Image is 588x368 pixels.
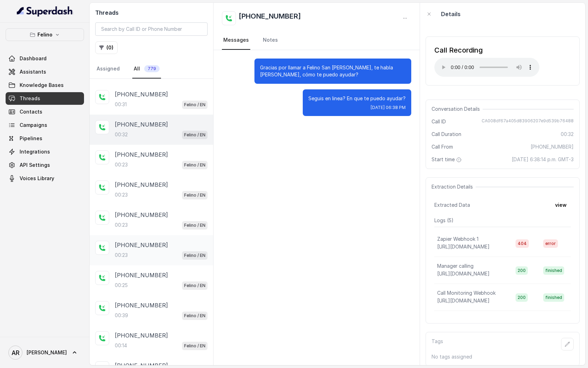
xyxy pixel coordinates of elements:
span: Contacts [20,108,42,115]
input: Search by Call ID or Phone Number [95,22,208,36]
a: Knowledge Bases [6,79,84,91]
p: Felino / EN [184,131,205,138]
a: Assistants [6,66,84,78]
p: 00:25 [115,282,128,289]
p: Felino [37,30,52,39]
h2: Threads [95,8,208,17]
p: Felino / EN [184,222,205,229]
p: Felino / EN [184,252,205,259]
p: Felino / EN [184,101,205,108]
span: error [543,239,558,248]
span: Call From [432,143,453,150]
span: Threads [20,95,40,102]
p: Felino / EN [184,342,205,349]
a: All779 [132,60,161,79]
p: Call Monitoring Webhook [437,289,496,297]
p: [PHONE_NUMBER] [115,271,168,279]
a: Pipelines [6,132,84,145]
span: [URL][DOMAIN_NAME] [437,298,490,304]
p: [PHONE_NUMBER] [115,90,168,98]
p: No tags assigned [432,353,574,360]
text: AR [12,349,20,356]
span: Assistants [20,68,46,75]
a: Voices Library [6,172,84,185]
span: Voices Library [20,175,54,182]
p: [PHONE_NUMBER] [115,331,168,340]
span: API Settings [20,162,50,169]
a: Assigned [95,60,121,79]
span: 404 [516,239,529,248]
p: Felino / EN [184,312,205,319]
p: [PHONE_NUMBER] [115,150,168,159]
p: Felino / EN [184,162,205,169]
a: Dashboard [6,52,84,65]
p: Felino / EN [184,282,205,289]
p: [PHONE_NUMBER] [115,120,168,129]
span: 200 [516,266,528,275]
p: 00:39 [115,312,128,319]
p: Details [441,10,461,18]
nav: Tabs [222,31,411,50]
p: Tags [432,338,443,350]
p: 00:23 [115,191,128,198]
audio: Your browser does not support the audio element. [434,58,539,77]
p: 00:23 [115,252,128,259]
p: Zapier Webhook 1 [437,236,478,243]
span: Campaigns [20,122,47,129]
span: Start time [432,156,463,163]
span: Extracted Data [434,202,470,209]
p: [PHONE_NUMBER] [115,241,168,249]
span: [URL][DOMAIN_NAME] [437,271,490,277]
span: Knowledge Bases [20,82,64,89]
span: Call ID [432,118,446,125]
p: Manager calling [437,263,474,270]
p: [PHONE_NUMBER] [115,180,168,189]
span: 200 [516,293,528,302]
a: Campaigns [6,119,84,131]
p: Felino / EN [184,192,205,199]
button: view [551,199,571,211]
span: Extraction Details [432,183,476,190]
span: CA008df67a405d83906207e9d539b76488 [482,118,574,125]
span: Dashboard [20,55,47,62]
span: Conversation Details [432,105,483,113]
span: 779 [144,65,160,72]
p: [PHONE_NUMBER] [115,301,168,309]
a: Contacts [6,105,84,118]
p: 00:32 [115,131,128,138]
nav: Tabs [95,60,208,79]
a: [PERSON_NAME] [6,343,84,362]
h2: [PHONE_NUMBER] [239,11,301,25]
a: Integrations [6,145,84,158]
span: Call Duration [432,131,461,138]
p: 00:31 [115,101,127,108]
span: [URL][DOMAIN_NAME] [437,244,490,250]
p: felino [437,316,450,323]
span: [DATE] 06:38 PM [371,105,406,110]
a: Threads [6,92,84,105]
a: Notes [261,31,279,50]
span: Integrations [20,148,50,155]
p: 00:23 [115,222,128,229]
a: API Settings [6,159,84,171]
img: light.svg [17,6,73,17]
span: finished [543,266,564,275]
span: 00:32 [561,131,574,138]
p: 00:23 [115,161,128,168]
span: [PHONE_NUMBER] [531,143,574,150]
p: Gracias por llamar a Felino San [PERSON_NAME], te habla [PERSON_NAME], cómo te puedo ayudar? [260,64,406,78]
p: Logs ( 5 ) [434,217,571,224]
span: finished [543,293,564,302]
p: 00:14 [115,342,127,349]
span: Pipelines [20,135,42,142]
button: (0) [95,41,118,54]
span: [PERSON_NAME] [27,349,67,356]
p: Seguis en linea? En que te puedo ayudar? [308,95,406,102]
a: Messages [222,31,250,50]
p: [PHONE_NUMBER] [115,211,168,219]
div: Call Recording [434,45,539,55]
button: Felino [6,28,84,41]
span: [DATE] 6:38:14 p.m. GMT-3 [512,156,574,163]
